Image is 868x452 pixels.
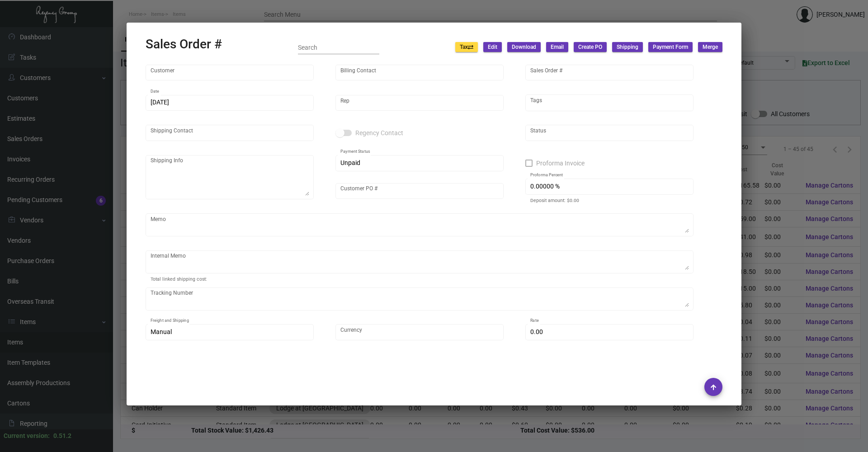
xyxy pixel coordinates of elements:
[146,37,222,52] h2: Sales Order #
[530,198,579,203] mat-hint: Deposit amount: $0.00
[653,43,688,51] span: Payment Form
[460,43,473,51] span: Tax
[574,42,607,52] button: Create PO
[648,42,693,52] button: Payment Form
[703,43,718,51] span: Merge
[698,42,722,52] button: Merge
[551,43,564,51] span: Email
[578,43,602,51] span: Create PO
[355,127,403,138] span: Regency Contact
[151,277,207,282] mat-hint: Total linked shipping cost:
[53,431,71,441] div: 0.51.2
[483,42,502,52] button: Edit
[617,43,638,51] span: Shipping
[455,42,478,52] button: Tax
[340,159,360,166] span: Unpaid
[4,431,50,441] div: Current version:
[507,42,541,52] button: Download
[546,42,568,52] button: Email
[612,42,643,52] button: Shipping
[536,158,585,169] span: Proforma Invoice
[488,43,497,51] span: Edit
[512,43,536,51] span: Download
[151,328,172,335] span: Manual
